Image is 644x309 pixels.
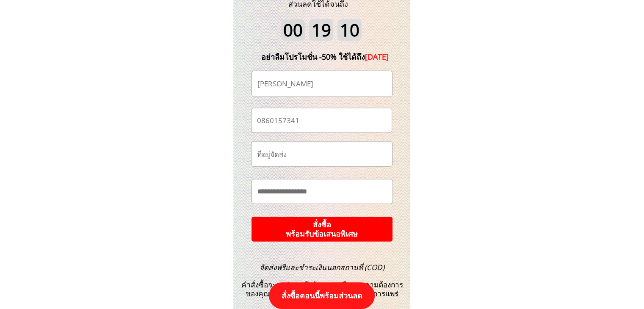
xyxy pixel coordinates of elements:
[249,51,402,63] div: อย่าลืมโปรโมชั่น -50% ใช้ได้ถึง
[365,52,389,62] span: [DATE]
[255,142,389,166] input: ที่อยู่จัดส่ง
[236,263,408,307] h3: คำสั่งซื้อจะถูกส่งตรงถึงบ้านคุณฟรีตามความต้องการของคุณในขณะที่ปิดมาตรฐานการป้องกันการแพร่ระบาด
[260,262,384,272] span: จัดส่งฟรีและชำระเงินนอกสถานที่ (COD)
[255,108,388,132] input: เบอร์โทรศัพท์
[269,282,375,309] p: สั่งซื้อตอนนี้พร้อมส่วนลด
[255,71,389,97] input: ชื่อ-นามสกุล
[251,217,393,242] p: สั่งซื้อ พร้อมรับข้อเสนอพิเศษ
